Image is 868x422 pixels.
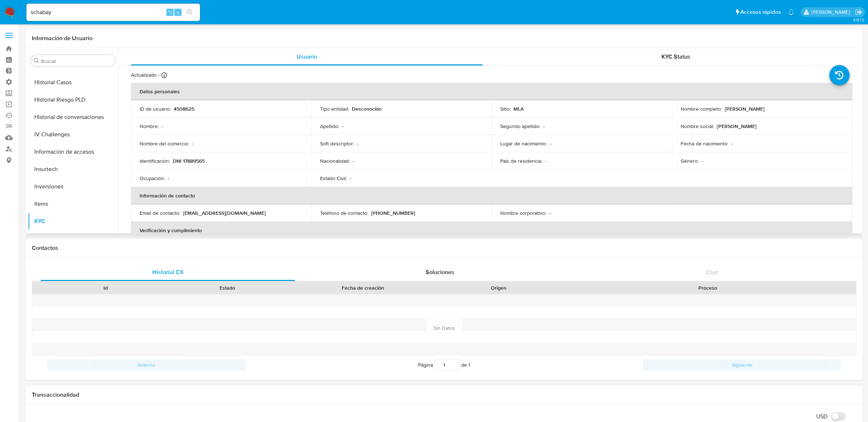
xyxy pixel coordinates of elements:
button: Lista Interna [28,230,118,247]
h1: Información de Usuario [32,35,93,42]
a: Notificaciones [788,9,794,15]
p: Ocupación : [140,175,165,182]
a: Salir [855,8,863,16]
p: - [543,123,545,129]
p: [PERSON_NAME] [717,123,757,129]
p: - [353,158,354,164]
p: - [702,158,703,164]
button: Inversiones [28,178,118,195]
span: KYC Status [661,52,690,61]
p: - [550,140,551,147]
p: - [342,123,344,129]
p: Nombre del comercio : [140,140,189,147]
p: Fecha de nacimiento : [681,140,728,147]
button: Historial Riesgo PLD [28,91,118,108]
p: País de residencia : [500,158,542,164]
p: Género : [681,158,699,164]
p: 4508625 [174,106,194,112]
button: Siguiente [643,359,841,371]
h1: Transaccionalidad [32,391,856,398]
p: Estado Civil : [320,175,347,182]
span: Soluciones [426,268,454,276]
button: Historial Casos [28,74,118,91]
p: Nombre corporativo : [500,210,546,216]
p: Sitio : [500,106,511,112]
p: Email de contacto : [140,210,180,216]
p: Segundo apellido : [500,123,540,129]
p: Actualizado - [131,72,159,78]
button: search-icon [182,7,197,17]
span: Historial CX [152,268,184,276]
button: IV Challenges [28,126,118,143]
p: - [162,123,163,129]
p: - [168,175,169,182]
p: Soft descriptor : [320,140,354,147]
p: ID de usuario : [140,106,171,112]
span: Usuario [297,52,317,61]
p: MLA [514,106,524,112]
button: Anterior [47,359,246,371]
input: Buscar [41,58,112,64]
th: Información de contacto [131,187,852,204]
p: Lugar de nacimiento : [500,140,547,147]
span: Accesos rápidos [740,8,781,16]
p: Nombre completo : [681,106,722,112]
p: Desconocido [352,106,382,112]
h1: Contactos [32,244,856,252]
span: ⌥ [167,9,173,16]
p: [PHONE_NUMBER] [371,210,415,216]
p: eric.malcangi@mercadolibre.com [812,9,852,16]
p: Nombre : [140,123,159,129]
div: Origen [443,284,554,291]
span: Chat [706,268,718,276]
button: Items [28,195,118,213]
th: Verificación y cumplimiento [131,222,852,239]
p: Teléfono de contacto : [320,210,368,216]
p: - [545,158,546,164]
p: - [350,175,351,182]
button: Insurtech [28,161,118,178]
button: KYC [28,213,118,230]
div: Id [50,284,161,291]
div: Fecha de creación [293,284,433,291]
button: Información de accesos [28,143,118,161]
p: Nombre social : [681,123,714,129]
p: Tipo entidad : [320,106,349,112]
button: Historial de conversaciones [28,108,118,126]
th: Datos personales [131,83,852,100]
p: - [357,140,358,147]
div: Estado [171,284,283,291]
p: Identificación : [140,158,170,164]
div: Proceso [564,284,851,291]
p: - [731,140,733,147]
p: Nacionalidad : [320,158,350,164]
span: 1 [468,361,470,368]
input: Buscar usuario o caso... [26,8,200,17]
p: - [192,140,193,147]
p: - [549,210,550,216]
span: Página de [418,359,470,371]
p: Apellido : [320,123,339,129]
p: [EMAIL_ADDRESS][DOMAIN_NAME] [183,210,266,216]
span: s [177,9,179,16]
button: Buscar [34,58,39,64]
p: [PERSON_NAME] [725,106,765,112]
p: DNI 17889565 [173,158,205,164]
